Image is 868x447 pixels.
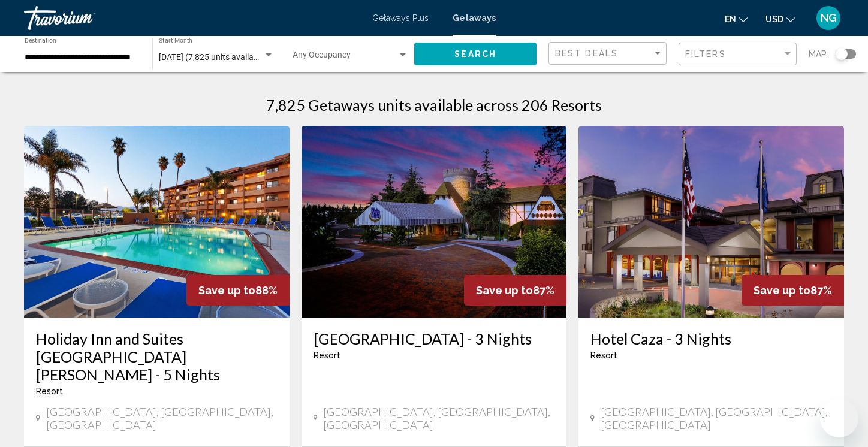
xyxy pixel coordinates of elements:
[725,14,736,24] span: en
[36,386,63,396] span: Resort
[198,284,255,297] span: Save up to
[24,126,290,318] img: RM31O01X.jpg
[464,275,566,306] div: 87%
[601,405,832,431] span: [GEOGRAPHIC_DATA], [GEOGRAPHIC_DATA], [GEOGRAPHIC_DATA]
[314,351,340,360] span: Resort
[46,405,278,431] span: [GEOGRAPHIC_DATA], [GEOGRAPHIC_DATA], [GEOGRAPHIC_DATA]
[36,330,278,383] a: Holiday Inn and Suites [GEOGRAPHIC_DATA][PERSON_NAME] - 5 Nights
[453,13,496,23] a: Getaways
[555,49,618,58] span: Best Deals
[302,126,567,318] img: RS55E01X.jpg
[742,275,844,306] div: 87%
[590,330,832,348] a: Hotel Caza - 3 Nights
[765,14,783,24] span: USD
[821,12,837,24] span: NG
[266,96,602,114] h1: 7,825 Getaways units available across 206 Resorts
[590,351,617,360] span: Resort
[476,284,533,297] span: Save up to
[323,405,554,431] span: [GEOGRAPHIC_DATA], [GEOGRAPHIC_DATA], [GEOGRAPHIC_DATA]
[414,43,537,65] button: Search
[765,10,795,28] button: Change currency
[159,52,267,62] span: [DATE] (7,825 units available)
[555,49,663,59] mat-select: Sort by
[454,50,496,59] span: Search
[314,330,555,348] a: [GEOGRAPHIC_DATA] - 3 Nights
[679,42,797,67] button: Filter
[725,10,748,28] button: Change language
[685,49,726,59] span: Filters
[820,399,858,437] iframe: Button to launch messaging window
[809,46,827,62] span: Map
[24,6,360,30] a: Travorium
[372,13,429,23] a: Getaways Plus
[578,126,844,318] img: RM85E01X.jpg
[186,275,290,306] div: 88%
[754,284,810,297] span: Save up to
[813,5,844,31] button: User Menu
